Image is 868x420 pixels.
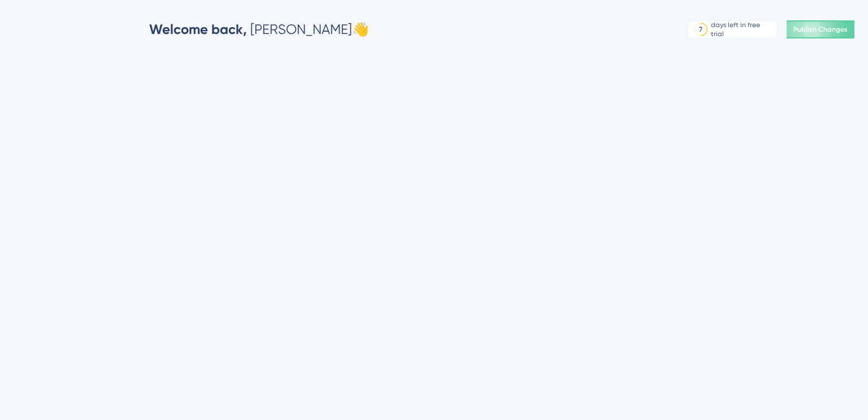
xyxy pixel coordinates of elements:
[711,20,774,38] div: days left in free trial
[149,20,369,38] div: [PERSON_NAME] 👋
[699,25,702,34] div: 7
[787,20,854,38] button: Publish Changes
[793,25,848,34] span: Publish Changes
[149,21,247,37] span: Welcome back,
